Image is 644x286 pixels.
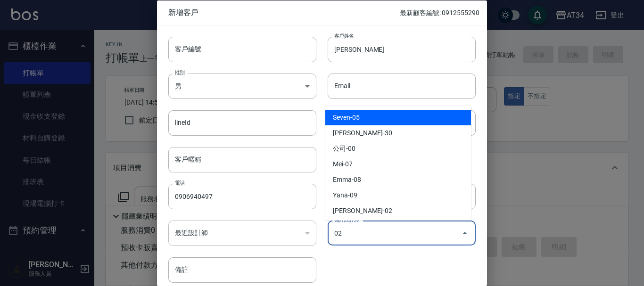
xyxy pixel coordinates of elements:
span: 新增客戶 [168,8,400,17]
p: 最新顧客編號: 0912555290 [400,8,479,17]
li: 公司-00 [325,141,471,156]
label: 性別 [175,69,185,76]
label: 客戶姓名 [334,32,354,39]
li: Seven-05 [325,110,471,125]
li: [PERSON_NAME]-02 [325,203,471,219]
li: [PERSON_NAME]-04 [325,219,471,234]
label: 電話 [175,180,185,187]
li: Emma-08 [325,172,471,188]
div: 男 [168,73,316,98]
li: [PERSON_NAME]-30 [325,125,471,141]
li: Yana-09 [325,188,471,203]
button: Close [457,225,472,240]
li: Mei-07 [325,156,471,172]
